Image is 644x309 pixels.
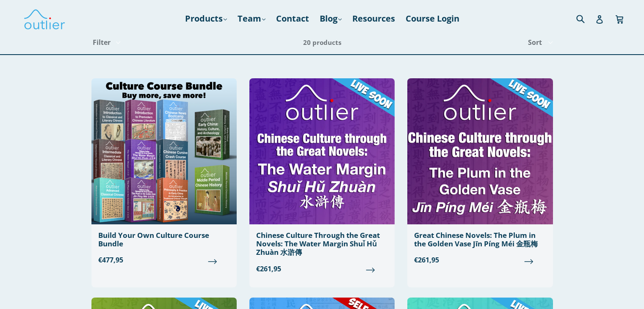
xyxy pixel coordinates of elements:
[256,264,388,274] span: €261,95
[348,11,399,26] a: Resources
[256,231,388,257] div: Chinese Culture Through the Great Novels: The Water Margin Shuǐ Hǔ Zhuàn 水滸傳
[98,231,230,248] div: Build Your Own Culture Course Bundle
[23,6,66,31] img: Outlier Linguistics
[414,231,546,248] div: Great Chinese Novels: The Plum in the Golden Vase Jīn Píng Méi 金瓶梅
[272,11,313,26] a: Contact
[414,255,546,265] span: €261,95
[98,255,230,265] span: €477,95
[181,11,231,26] a: Products
[249,78,395,281] a: Chinese Culture Through the Great Novels: The Water Margin Shuǐ Hǔ Zhuàn 水滸傳 €261,95
[91,78,237,272] a: Build Your Own Culture Course Bundle €477,95
[91,78,237,224] img: Build Your Own Culture Course Bundle
[407,78,553,224] img: Great Chinese Novels: The Plum in the Golden Vase Jīn Píng Méi 金瓶梅
[249,78,395,224] img: Chinese Culture Through the Great Novels: The Water Margin Shuǐ Hǔ Zhuàn 水滸傳
[303,38,341,47] span: 20 products
[407,78,553,272] a: Great Chinese Novels: The Plum in the Golden Vase Jīn Píng Méi 金瓶梅 €261,95
[315,11,346,26] a: Blog
[401,11,464,26] a: Course Login
[574,10,597,27] input: Search
[233,11,270,26] a: Team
